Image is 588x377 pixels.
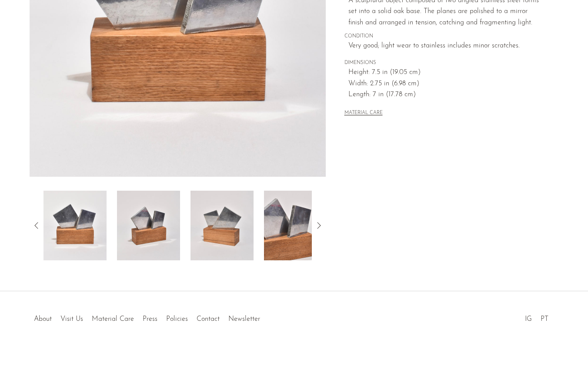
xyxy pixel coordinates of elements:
a: Visit Us [60,316,83,323]
img: Geometric Steel Sculpture [190,191,254,260]
a: IG [525,316,532,323]
span: CONDITION [344,33,540,40]
span: Length: 7 in (17.78 cm) [348,89,540,101]
span: Very good; light wear to stainless includes minor scratches. [348,40,540,52]
a: Material Care [92,316,134,323]
a: About [34,316,52,323]
a: Policies [166,316,188,323]
span: DIMENSIONS [344,59,540,67]
button: MATERIAL CARE [344,110,383,117]
span: Width: 2.75 in (6.98 cm) [348,78,540,90]
a: PT [541,316,548,323]
span: Height: 7.5 in (19.05 cm) [348,67,540,78]
img: Geometric Steel Sculpture [264,191,327,260]
ul: Quick links [30,309,264,325]
ul: Social Medias [521,309,553,325]
a: Contact [197,316,220,323]
img: Geometric Steel Sculpture [117,191,180,260]
img: Geometric Steel Sculpture [43,191,107,260]
a: Press [143,316,157,323]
